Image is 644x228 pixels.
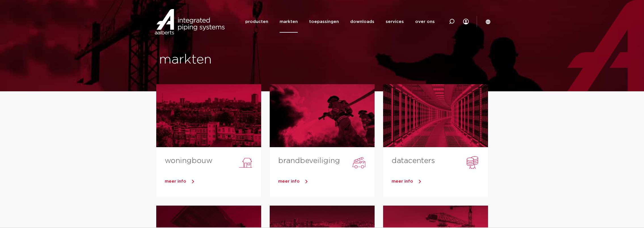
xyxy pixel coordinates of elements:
span: meer info [392,179,413,183]
a: over ons [415,11,435,33]
a: services [386,11,404,33]
span: meer info [165,179,186,183]
a: markten [280,11,298,33]
h1: markten [159,51,319,69]
a: producten [245,11,268,33]
nav: Menu [245,11,435,33]
a: datacenters [392,157,435,164]
a: brandbeveiliging [278,157,340,164]
a: meer info [392,177,488,186]
a: meer info [278,177,375,186]
a: downloads [350,11,374,33]
a: meer info [165,177,261,186]
a: toepassingen [309,11,339,33]
a: woningbouw [165,157,212,164]
span: meer info [278,179,300,183]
